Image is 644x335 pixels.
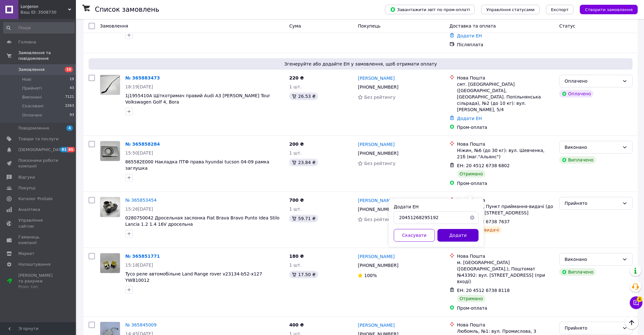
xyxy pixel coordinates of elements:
span: 1 шт. [289,262,301,268]
a: Фото товару [100,197,120,217]
button: Завантажити звіт по пром-оплаті [385,5,475,14]
div: [PHONE_NUMBER] [356,205,399,214]
div: Отримано [457,170,486,178]
span: Налаштування [18,262,51,267]
a: № 365858284 [125,142,160,147]
button: Експорт [546,5,574,14]
a: Фото товару [100,141,120,161]
div: Пром-оплата [457,180,554,186]
span: Завантажити звіт по пром-оплаті [390,7,470,12]
span: 180 ₴ [289,254,304,259]
span: Головна [18,39,36,45]
a: 0280750042 Дросельная заслонка Fiat Brava Bravo Punto Idea Stilo Lancia 1.2 1.4 16V дросельна [125,215,280,227]
div: Післяплата [457,236,554,243]
span: Cума [289,23,301,28]
span: ЕН: 20 4512 6738 6802 [457,163,510,168]
div: Нова Пошта [457,197,554,203]
span: 19 [65,67,73,72]
span: Експорт [551,7,569,12]
span: Товари та послуги [18,136,59,142]
div: [PHONE_NUMBER] [356,149,399,158]
div: Любомль, №1: вул. Промислова, 3 [457,328,554,334]
span: [DEMOGRAPHIC_DATA] [18,147,65,153]
span: 93 [70,112,74,118]
span: 7121 [65,94,74,100]
div: Виплачено [559,268,596,276]
span: 220 ₴ [289,75,304,80]
h1: Список замовлень [95,6,159,13]
div: смт. [GEOGRAPHIC_DATA] ([GEOGRAPHIC_DATA], [GEOGRAPHIC_DATA]. Попільнянська сільрада), №2 (до 10 ... [457,81,554,113]
span: [PERSON_NAME] та рахунки [18,273,59,290]
span: Покупці [18,185,35,191]
span: Замовлення [18,67,45,73]
img: Фото товару [100,141,120,161]
span: 1 шт. [289,206,301,212]
div: Пром-оплата [457,305,554,311]
span: Скасовані [22,103,44,109]
span: Статус [559,23,575,28]
div: Виконано [565,144,620,151]
span: Прийняті [22,85,42,91]
div: Виконано [565,256,620,263]
div: Ніжин, №6 (до 30 кг): вул. Шевченка, 21б (маг."Альянс") [457,147,554,160]
div: Нова Пошта [457,141,554,147]
img: Фото товару [100,253,120,273]
span: 200 ₴ [289,142,304,147]
a: № 365845009 [125,322,157,327]
a: 865582E000 Накладка ПТФ права hyundai tucson 04-09 рамка заглушка [125,159,269,171]
a: № 365853454 [125,198,157,203]
button: Скасувати [394,229,435,242]
span: 1j1955410A Щіткотримач правий Audi A3 [PERSON_NAME] Tour Volkswagen Golf 4, Bora [125,93,270,104]
div: Оплачено [559,90,593,98]
span: 18:19[DATE] [125,84,153,89]
span: Оплачені [22,112,42,118]
a: Додати ЕН [457,116,482,121]
div: Прийнято [565,200,620,207]
div: Нова Пошта [457,322,554,328]
span: Згенеруйте або додайте ЕН у замовлення, щоб отримати оплату [91,61,630,67]
a: [PERSON_NAME] [358,197,394,204]
div: Пром-оплата [457,124,554,130]
div: Отримано [457,295,486,302]
a: Створити замовлення [573,7,638,12]
div: м. [GEOGRAPHIC_DATA] ([GEOGRAPHIC_DATA].), Поштомат №43392: вул. [STREET_ADDRESS] (при вході) [457,259,554,285]
button: Очистить [466,211,479,224]
span: Без рейтингу [364,217,395,222]
div: 59.71 ₴ [289,215,318,222]
span: 100% [364,273,377,278]
span: 81 [60,147,67,152]
button: Наверх [625,316,638,329]
span: 15:50[DATE] [125,150,153,155]
div: Нова Пошта [457,75,554,81]
div: 17.50 ₴ [289,271,318,278]
a: [PERSON_NAME] [358,253,394,260]
input: Пошук [3,22,75,34]
button: Чат з покупцем4 [630,296,642,309]
span: Показники роботи компанії [18,158,59,169]
div: Прийнято [565,325,620,332]
span: LonJeron [21,4,68,9]
img: Фото товару [100,75,120,95]
span: 1 шт. [289,84,301,89]
span: 4 [637,295,642,301]
div: Нова Пошта [457,253,554,259]
div: Виплачено [559,156,596,164]
a: № 365883473 [125,75,160,80]
span: Замовлення та повідомлення [18,50,76,61]
a: Tyco реле автомобільне Land Range rover v23134-b52-x127 YWB10012 [125,271,262,283]
button: Створити замовлення [580,5,638,14]
div: [PHONE_NUMBER] [356,83,399,92]
div: Ваш ID: 3508730 [21,9,76,15]
span: Відгуки [18,174,35,180]
span: Без рейтингу [364,161,395,166]
span: 85 [67,147,75,152]
span: 1 шт. [289,150,301,155]
span: 15:26[DATE] [125,206,153,212]
a: [PERSON_NAME] [358,322,394,328]
span: 400 ₴ [289,322,304,327]
div: с. Костинці, Пункт приймання-видачі (до 30 кг): вул. [STREET_ADDRESS] [457,203,554,216]
button: Додати [437,229,479,242]
div: 23.84 ₴ [289,159,318,166]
